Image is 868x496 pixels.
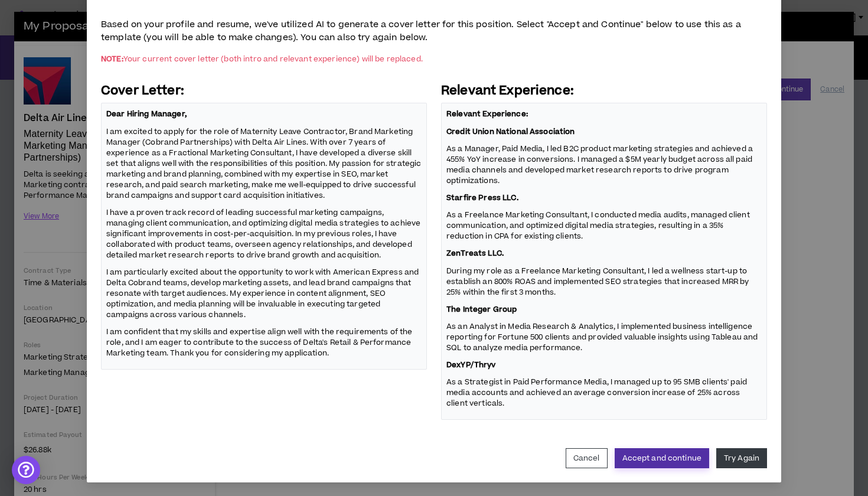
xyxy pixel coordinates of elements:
p: I am particularly excited about the opportunity to work with American Express and Delta Cobrand t... [106,266,422,321]
p: Cover Letter: [101,83,427,99]
p: Based on your profile and resume, we've utilized AI to generate a cover letter for this position.... [101,18,767,45]
strong: ZenTreats LLC. [446,248,504,259]
p: I am excited to apply for the role of Maternity Leave Contractor, Brand Marketing Manager (Cobran... [106,125,422,201]
strong: Starfire Press LLC. [446,192,518,203]
strong: DexYP/Thryv [446,360,496,370]
p: Relevant Experience: [441,83,767,99]
p: I am confident that my skills and expertise align well with the requirements of the role, and I a... [106,326,422,360]
p: Your current cover letter (both intro and relevant experience) will be replaced. [101,54,767,64]
p: I have a proven track record of leading successful marketing campaigns, managing client communica... [106,206,422,261]
strong: Credit Union National Association [446,126,575,137]
span: NOTE: [101,54,123,64]
button: Cancel [566,448,608,468]
p: As an Analyst in Media Research & Analytics, I implemented business intelligence reporting for Fo... [446,320,762,354]
strong: The Integer Group [446,304,517,315]
p: As a Strategist in Paid Performance Media, I managed up to 95 SMB clients' paid media accounts an... [446,376,762,410]
strong: Dear Hiring Manager, [106,109,187,119]
p: As a Manager, Paid Media, I led B2C product marketing strategies and achieved a 455% YoY increase... [446,142,762,187]
p: As a Freelance Marketing Consultant, I conducted media audits, managed client communication, and ... [446,209,762,243]
button: Try Again [716,448,767,468]
p: During my role as a Freelance Marketing Consultant, I led a wellness start-up to establish an 800... [446,265,762,298]
div: Open Intercom Messenger [12,456,40,484]
button: Accept and continue [615,448,709,468]
strong: Relevant Experience: [446,109,528,119]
